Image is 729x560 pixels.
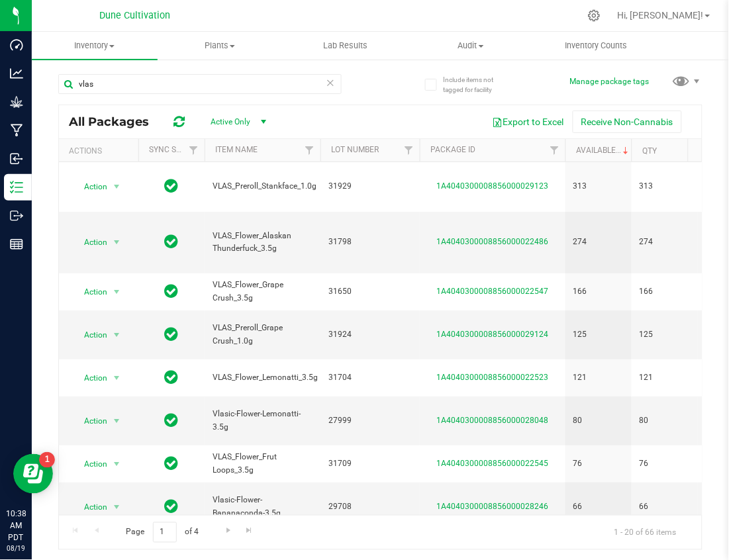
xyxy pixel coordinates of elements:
[484,111,573,133] button: Export to Excel
[10,209,23,222] inline-svg: Outbound
[640,500,690,513] span: 66
[437,287,549,296] a: 1A4040300008856000022547
[165,232,179,251] span: In Sync
[640,457,690,470] span: 76
[328,371,412,384] span: 31704
[72,498,108,516] span: Action
[570,76,650,87] button: Manage package tags
[109,233,125,252] span: select
[165,497,179,516] span: In Sync
[153,522,177,543] input: 1
[10,152,23,165] inline-svg: Inbound
[13,454,53,494] iframe: Resource center
[573,371,624,384] span: 121
[573,111,682,133] button: Receive Non-Cannabis
[430,145,475,154] a: Package ID
[32,32,158,60] a: Inventory
[640,180,690,193] span: 313
[109,177,125,196] span: select
[158,40,283,52] span: Plants
[213,279,313,304] span: VLAS_Flower_Grape Crush_3.5g
[437,459,549,468] a: 1A4040300008856000022545
[213,322,313,347] span: VLAS_Preroll_Grape Crush_1.0g
[573,500,624,513] span: 66
[328,457,412,470] span: 31709
[10,124,23,137] inline-svg: Manufacturing
[213,408,313,433] span: Vlasic-Flower-Lemonatti-3.5g
[573,457,624,470] span: 76
[328,285,412,298] span: 31650
[328,236,412,248] span: 31798
[72,369,108,387] span: Action
[328,414,412,427] span: 27999
[573,236,624,248] span: 274
[299,139,320,162] a: Filter
[283,32,409,60] a: Lab Results
[109,498,125,516] span: select
[328,180,412,193] span: 31929
[618,10,704,21] span: Hi, [PERSON_NAME]!
[115,522,210,543] span: Page of 4
[640,371,690,384] span: 121
[158,32,283,60] a: Plants
[72,455,108,473] span: Action
[72,177,108,196] span: Action
[165,282,179,301] span: In Sync
[72,326,108,344] span: Action
[576,146,631,155] a: Available
[69,115,162,129] span: All Packages
[69,146,133,156] div: Actions
[642,146,657,156] a: Qty
[109,283,125,301] span: select
[72,233,108,252] span: Action
[437,416,549,425] a: 1A4040300008856000028048
[72,412,108,430] span: Action
[109,326,125,344] span: select
[10,95,23,109] inline-svg: Grow
[10,181,23,194] inline-svg: Inventory
[213,494,313,519] span: Vlasic-Flower-Bananaconda-3.5g
[100,10,171,21] span: Dune Cultivation
[72,283,108,301] span: Action
[548,40,646,52] span: Inventory Counts
[437,502,549,511] a: 1A4040300008856000028246
[573,328,624,341] span: 125
[326,74,335,91] span: Clear
[640,285,690,298] span: 166
[640,236,690,248] span: 274
[10,238,23,251] inline-svg: Reports
[165,454,179,473] span: In Sync
[573,414,624,427] span: 80
[10,38,23,52] inline-svg: Dashboard
[6,544,26,554] p: 08/19
[213,371,318,384] span: VLAS_Flower_Lemonatti_3.5g
[219,522,238,540] a: Go to the next page
[328,328,412,341] span: 31924
[165,368,179,387] span: In Sync
[305,40,385,52] span: Lab Results
[328,500,412,513] span: 29708
[165,177,179,195] span: In Sync
[149,145,200,154] a: Sync Status
[183,139,205,162] a: Filter
[39,452,55,468] iframe: Resource center unread badge
[437,237,549,246] a: 1A4040300008856000022486
[544,139,565,162] a: Filter
[640,328,690,341] span: 125
[240,522,259,540] a: Go to the last page
[437,373,549,382] a: 1A4040300008856000022523
[586,9,603,22] div: Manage settings
[6,508,26,544] p: 10:38 AM PDT
[109,369,125,387] span: select
[213,180,316,193] span: VLAS_Preroll_Stankface_1.0g
[165,411,179,430] span: In Sync
[443,75,509,95] span: Include items not tagged for facility
[215,145,258,154] a: Item Name
[109,412,125,430] span: select
[437,181,549,191] a: 1A4040300008856000029123
[165,325,179,344] span: In Sync
[573,180,624,193] span: 313
[437,330,549,339] a: 1A4040300008856000029124
[213,451,313,476] span: VLAS_Flower_Frut Loops_3.5g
